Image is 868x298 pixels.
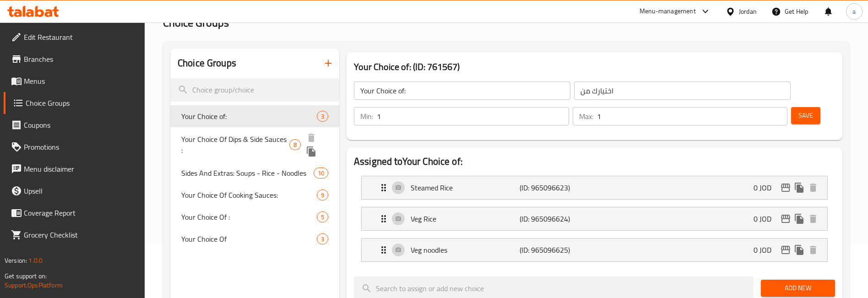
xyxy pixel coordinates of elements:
[806,243,820,257] button: delete
[317,233,328,244] div: Choices
[4,180,145,202] a: Upsell
[5,279,63,291] a: Support.OpsPlatform
[754,244,779,255] p: 0 JOD
[579,111,593,122] p: Max:
[24,54,138,65] span: Branches
[852,6,856,16] span: a
[304,131,318,145] button: delete
[360,111,373,122] p: Min:
[314,169,328,178] span: 10
[520,244,592,255] p: (ID: 965096625)
[4,114,145,136] a: Coupons
[170,127,339,162] div: Your Choice Of Dips & Side Sauces :8deleteduplicate
[754,182,779,193] p: 0 JOD
[520,213,592,224] p: (ID: 965096624)
[170,228,339,250] div: Your Choice Of3
[24,229,138,240] span: Grocery Checklist
[4,202,145,224] a: Coverage Report
[317,211,328,222] div: Choices
[411,213,520,224] p: Veg Rice
[170,162,339,184] div: Sides And Extras: Soups - Rice - Noodles10
[4,26,145,48] a: Edit Restaurant
[5,255,27,266] span: Version:
[317,235,328,244] span: 3
[28,255,43,266] span: 1.0.0
[4,92,145,114] a: Choice Groups
[24,163,138,174] span: Menu disclaimer
[5,270,47,282] span: Get support on:
[362,238,827,261] div: Expand
[792,181,806,195] button: duplicate
[754,213,779,224] p: 0 JOD
[779,212,792,226] button: edit
[317,190,328,200] div: Choices
[768,282,828,294] span: Add New
[181,111,317,122] span: Your Choice of:
[362,207,827,230] div: Expand
[170,105,339,127] div: Your Choice of:3
[290,141,300,149] span: 8
[4,136,145,158] a: Promotions
[354,155,835,168] h2: Assigned to Your Choice of:
[170,78,339,102] input: search
[317,213,328,222] span: 5
[761,280,835,297] button: Add New
[4,224,145,246] a: Grocery Checklist
[640,6,696,17] div: Menu-management
[4,48,145,70] a: Branches
[170,184,339,206] div: Your Choice Of Cooking Sauces:9
[24,76,138,87] span: Menus
[181,211,317,222] span: Your Choice Of :
[354,60,835,74] h3: Your Choice of: (ID: 761567)
[181,134,289,156] span: Your Choice Of Dips & Side Sauces :
[26,98,138,108] span: Choice Groups
[739,6,757,16] div: Jordan
[792,212,806,226] button: duplicate
[24,141,138,152] span: Promotions
[178,56,236,70] h2: Choice Groups
[779,243,792,257] button: edit
[24,119,138,130] span: Coupons
[24,207,138,218] span: Coverage Report
[806,181,820,195] button: delete
[354,172,835,203] li: Expand
[411,244,520,255] p: Veg noodles
[362,176,827,199] div: Expand
[4,158,145,180] a: Menu disclaimer
[791,107,820,124] button: Save
[779,181,792,195] button: edit
[317,112,328,121] span: 3
[520,182,592,193] p: (ID: 965096623)
[181,233,317,244] span: Your Choice Of
[4,70,145,92] a: Menus
[289,139,301,150] div: Choices
[181,168,314,179] span: Sides And Extras: Soups - Rice - Noodles
[24,32,138,43] span: Edit Restaurant
[170,206,339,228] div: Your Choice Of :5
[792,243,806,257] button: duplicate
[411,182,520,193] p: Steamed Rice
[354,234,835,265] li: Expand
[806,212,820,226] button: delete
[317,111,328,122] div: Choices
[317,191,328,200] span: 9
[798,110,813,121] span: Save
[304,145,318,158] button: duplicate
[181,190,317,200] span: Your Choice Of Cooking Sauces:
[24,185,138,196] span: Upsell
[354,203,835,234] li: Expand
